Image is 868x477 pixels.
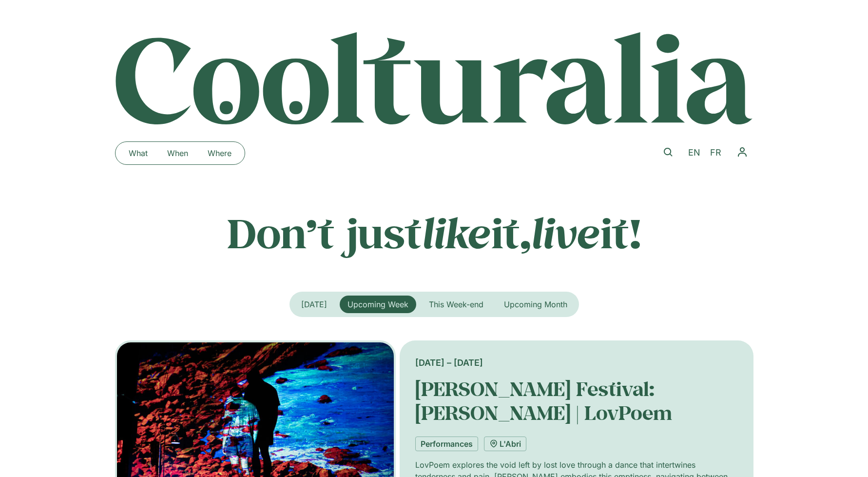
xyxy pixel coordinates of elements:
[531,205,600,259] em: live
[415,437,478,451] a: Performances
[301,299,327,309] span: [DATE]
[688,147,700,158] span: EN
[731,141,753,163] button: Menu Toggle
[731,141,753,163] nav: Menu
[429,299,483,309] span: This Week-end
[415,356,737,369] div: [DATE] – [DATE]
[705,146,726,160] a: FR
[347,299,408,309] span: Upcoming Week
[119,145,157,161] a: What
[119,145,241,161] nav: Menu
[710,147,721,158] span: FR
[115,208,753,257] p: Don’t just it, it!
[683,146,705,160] a: EN
[422,205,491,259] em: like
[484,437,526,451] a: L'Abri
[415,376,672,425] a: [PERSON_NAME] Festival: [PERSON_NAME] | LovPoem
[198,145,241,161] a: Where
[504,299,567,309] span: Upcoming Month
[157,145,198,161] a: When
